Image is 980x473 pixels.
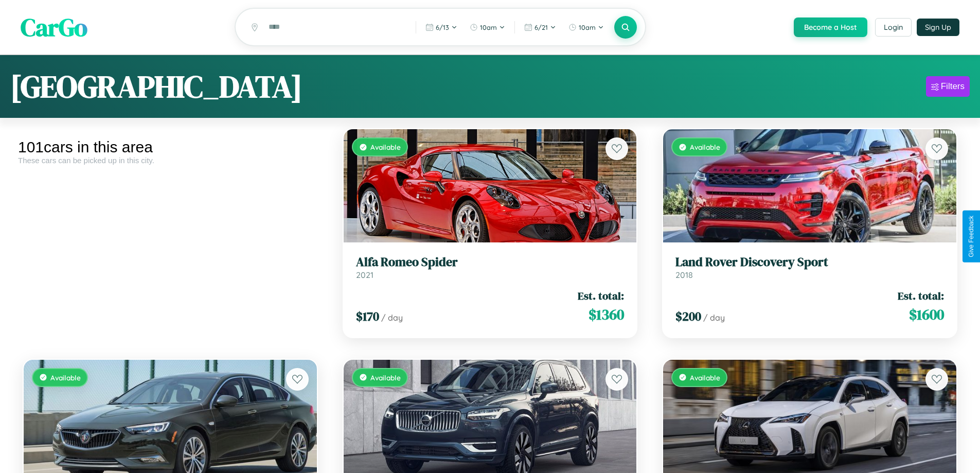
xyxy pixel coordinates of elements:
h3: Alfa Romeo Spider [356,255,625,270]
span: 6 / 13 [436,23,449,31]
button: 6/21 [519,19,561,36]
span: CarGo [21,10,87,44]
span: Available [50,373,81,382]
span: 2018 [675,270,693,280]
span: $ 170 [356,308,379,325]
span: Available [690,143,720,151]
span: Available [370,143,401,151]
span: Est. total: [898,288,944,303]
button: Become a Host [794,17,867,37]
h1: [GEOGRAPHIC_DATA] [10,65,302,108]
span: Est. total: [578,288,624,303]
span: 10am [480,23,497,31]
button: 10am [563,19,609,36]
button: Sign Up [917,19,959,36]
span: Available [370,373,401,382]
button: Login [875,18,912,37]
div: 101 cars in this area [18,138,323,156]
h3: Land Rover Discovery Sport [675,255,944,270]
span: $ 1360 [589,304,624,325]
span: 2021 [356,270,373,280]
span: $ 200 [675,308,701,325]
a: Land Rover Discovery Sport2018 [675,255,944,280]
span: Available [690,373,720,382]
button: 10am [465,19,510,36]
div: Filters [941,81,965,92]
a: Alfa Romeo Spider2021 [356,255,625,280]
span: / day [381,312,403,323]
div: Give Feedback [968,216,975,257]
span: $ 1600 [909,304,944,325]
button: Filters [926,76,970,97]
span: / day [703,312,725,323]
div: These cars can be picked up in this city. [18,156,323,165]
button: 6/13 [420,19,462,36]
span: 10am [579,23,596,31]
span: 6 / 21 [534,23,548,31]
